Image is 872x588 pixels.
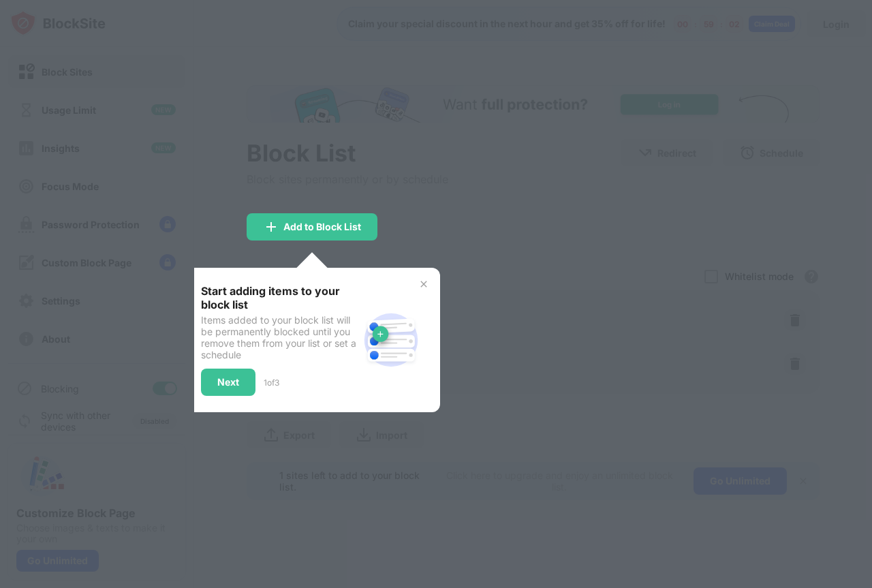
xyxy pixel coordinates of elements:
[283,221,361,232] div: Add to Block List
[418,279,429,290] img: x-button.svg
[201,284,358,311] div: Start adding items to your block list
[201,314,358,360] div: Items added to your block list will be permanently blocked until you remove them from your list o...
[264,377,279,388] div: 1 of 3
[217,377,239,388] div: Next
[358,307,424,373] img: block-site.svg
